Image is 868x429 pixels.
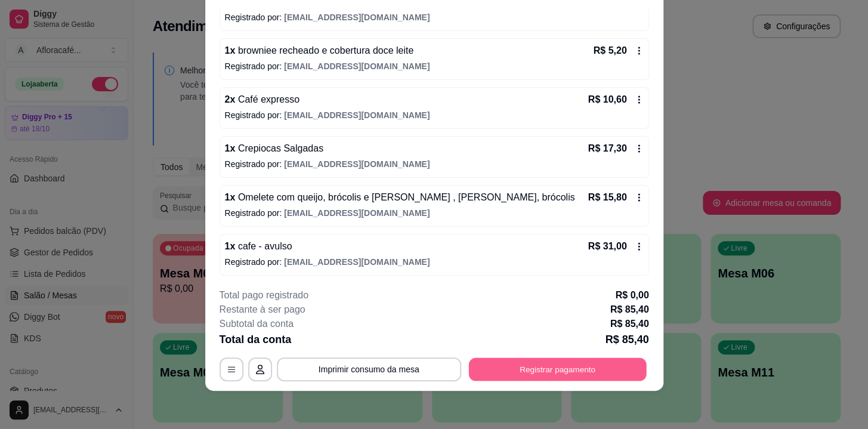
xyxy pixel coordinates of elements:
[220,303,305,317] p: Restante à ser pago
[284,159,430,169] span: [EMAIL_ADDRESS][DOMAIN_NAME]
[220,317,294,331] p: Subtotal da conta
[588,239,627,254] p: R$ 31,00
[284,208,430,218] span: [EMAIL_ADDRESS][DOMAIN_NAME]
[225,44,414,58] p: 1 x
[588,92,627,107] p: R$ 10,60
[284,110,430,120] span: [EMAIL_ADDRESS][DOMAIN_NAME]
[235,143,323,153] span: Crepiocas Salgadas
[615,288,648,303] p: R$ 0,00
[225,141,323,156] p: 1 x
[235,192,574,202] span: Omelete com queijo, brócolis e [PERSON_NAME] , [PERSON_NAME], brócolis
[235,45,413,55] span: browniee recheado e cobertura doce leite
[593,44,626,58] p: R$ 5,20
[277,357,461,381] button: Imprimir consumo da mesa
[220,288,308,303] p: Total pago registrado
[225,109,644,121] p: Registrado por:
[610,317,649,331] p: R$ 85,40
[220,331,292,348] p: Total da conta
[235,241,292,251] span: cafe - avulso
[225,239,292,254] p: 1 x
[605,331,648,348] p: R$ 85,40
[225,256,644,268] p: Registrado por:
[225,158,644,170] p: Registrado por:
[225,207,644,219] p: Registrado por:
[588,190,627,205] p: R$ 15,80
[588,141,627,156] p: R$ 17,30
[284,13,430,22] span: [EMAIL_ADDRESS][DOMAIN_NAME]
[235,94,299,104] span: Café expresso
[225,190,575,205] p: 1 x
[610,303,649,317] p: R$ 85,40
[284,257,430,267] span: [EMAIL_ADDRESS][DOMAIN_NAME]
[225,92,299,107] p: 2 x
[284,61,430,71] span: [EMAIL_ADDRESS][DOMAIN_NAME]
[225,60,644,72] p: Registrado por:
[225,11,644,23] p: Registrado por:
[468,358,646,381] button: Registrar pagamento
